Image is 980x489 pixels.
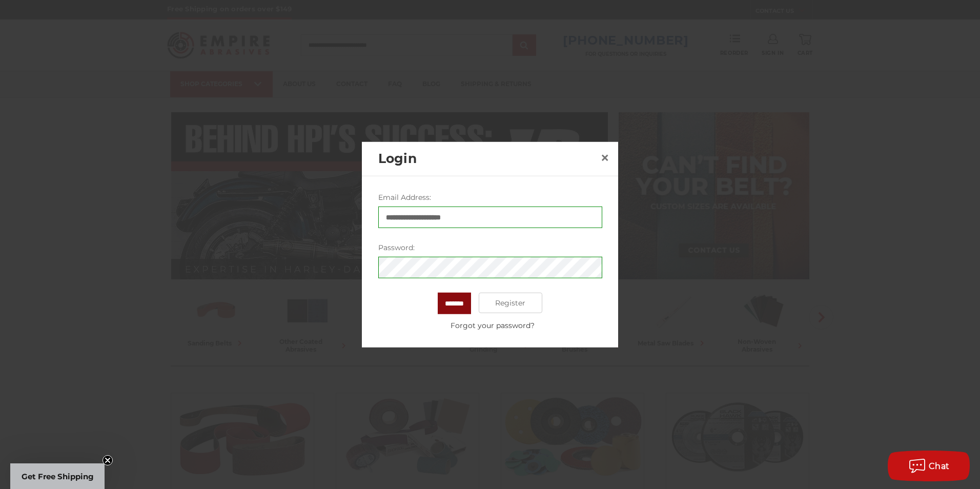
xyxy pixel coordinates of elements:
a: Register [479,293,543,313]
span: Get Free Shipping [22,472,94,481]
label: Email Address: [378,192,602,203]
span: × [600,147,609,167]
button: Close teaser [103,455,113,465]
label: Password: [378,242,602,253]
h2: Login [378,149,597,169]
a: Forgot your password? [383,320,602,331]
a: Close [597,149,613,166]
span: Chat [929,461,950,471]
div: Get Free ShippingClose teaser [10,463,105,489]
button: Chat [888,451,970,481]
